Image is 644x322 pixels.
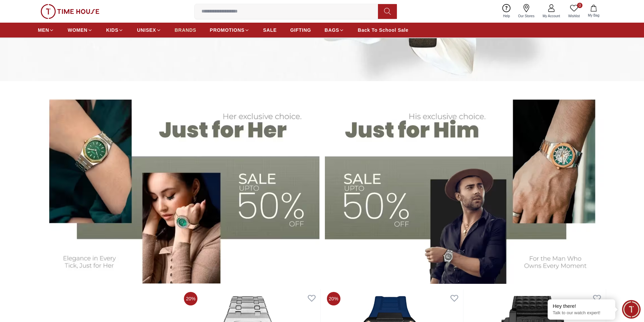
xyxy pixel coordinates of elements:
[577,3,582,8] span: 0
[68,27,88,33] span: WOMEN
[584,3,603,19] button: My Bag
[210,24,250,36] a: PROMOTIONS
[38,88,319,283] img: Women's Watches Banner
[38,27,49,33] span: MEN
[175,27,196,33] span: BRANDS
[325,88,606,283] img: Men's Watches Banner
[358,24,408,36] a: Back To School Sale
[358,27,408,33] span: Back To School Sale
[68,24,93,36] a: WOMEN
[499,3,514,20] a: Help
[622,300,641,319] div: Chat Widget
[516,14,537,19] span: Our Stores
[137,27,156,33] span: UNISEX
[553,303,610,309] div: Hey there!
[106,27,118,33] span: KIDS
[263,24,277,36] a: SALE
[325,27,339,33] span: BAGS
[41,4,99,19] img: ...
[566,14,582,19] span: Wishlist
[500,14,513,19] span: Help
[585,13,602,18] span: My Bag
[175,24,196,36] a: BRANDS
[514,3,539,20] a: Our Stores
[564,3,584,20] a: 0Wishlist
[38,24,54,36] a: MEN
[106,24,123,36] a: KIDS
[325,24,344,36] a: BAGS
[290,27,311,33] span: GIFTING
[553,310,610,316] p: Talk to our watch expert!
[263,27,277,33] span: SALE
[290,24,311,36] a: GIFTING
[137,24,161,36] a: UNISEX
[540,14,563,19] span: My Account
[327,292,340,305] span: 20%
[210,27,245,33] span: PROMOTIONS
